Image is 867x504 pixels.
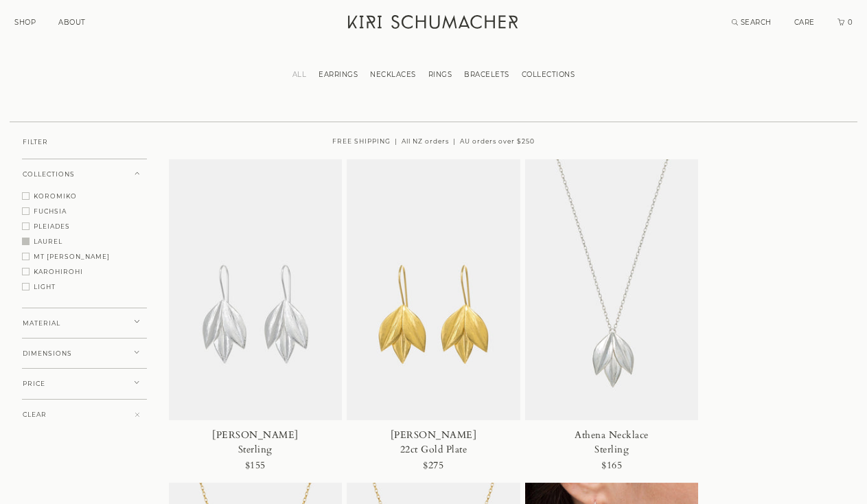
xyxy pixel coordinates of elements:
[837,18,854,27] a: Cart
[364,70,422,79] a: NECKLACES
[14,18,36,27] a: SHOP
[22,399,147,431] button: CLEAR
[169,159,343,483] a: [PERSON_NAME]Sterling$155
[22,206,147,214] button: FUCHSIA
[458,70,516,79] a: BRACELETS
[378,428,489,457] div: [PERSON_NAME] 22ct Gold Plate
[516,70,581,79] a: COLLECTIONS
[34,222,70,230] span: PLEIADES
[423,457,443,475] div: $275
[22,159,147,190] button: COLLECTIONS
[22,266,147,275] button: KAROHIROHI
[34,253,110,260] span: MT [PERSON_NAME]
[34,283,56,290] span: LIGHT
[34,192,77,200] span: KOROMIKO
[732,18,772,27] a: Search
[34,238,62,245] span: LAUREL
[23,320,60,327] span: MATERIAL
[34,207,67,215] span: FUCHSIA
[23,380,45,387] span: PRICE
[556,428,667,457] div: Athena Necklace Sterling
[22,221,147,229] button: PLEIADES
[22,368,147,400] button: PRICE
[34,268,83,275] span: KAROHIROHI
[22,282,147,290] button: LIGHT
[23,350,72,357] span: DIMENSIONS
[741,18,772,27] span: SEARCH
[22,308,147,339] button: MATERIAL
[22,251,147,260] button: MT [PERSON_NAME]
[846,18,853,27] span: 0
[422,70,459,79] a: RINGS
[525,159,699,483] a: Athena NecklaceSterling$165
[22,191,147,199] button: KOROMIKO
[347,159,520,420] img: Athena Earrings 22ct Gold Plate
[200,428,311,457] div: [PERSON_NAME] Sterling
[58,18,86,27] a: ABOUT
[22,338,147,369] button: DIMENSIONS
[245,457,266,475] div: $155
[601,457,622,475] div: $165
[347,159,520,483] a: [PERSON_NAME]22ct Gold Plate$275
[23,411,47,418] span: CLEAR
[169,121,699,159] div: FREE SHIPPING | All NZ orders | AU orders over $250
[22,236,147,244] button: LAUREL
[340,7,529,41] a: Kiri Schumacher Home
[23,171,75,178] span: COLLECTIONS
[312,70,364,79] a: EARRINGS
[169,159,343,420] img: Athena Earrings Sterling
[23,139,48,146] span: FILTER
[525,159,699,420] img: Athena Necklace Sterling
[286,70,313,79] a: ALL
[794,18,815,27] a: CARE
